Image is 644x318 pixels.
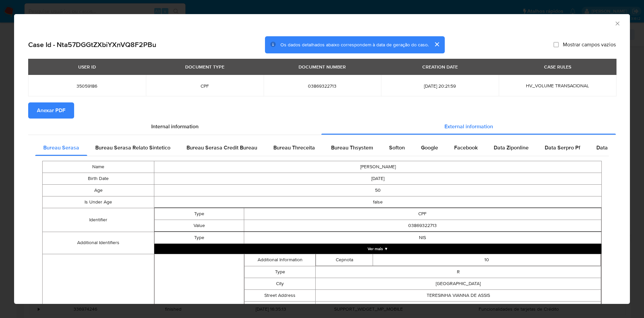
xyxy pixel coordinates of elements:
button: Anexar PDF [28,102,74,119]
td: City [244,278,316,289]
span: Bureau Threceita [273,144,315,151]
span: [DATE] 20:21:59 [389,83,491,89]
span: Data Serpro Pj [596,144,632,151]
td: Is Under Age [43,196,154,208]
span: External information [444,123,493,130]
td: 03869322713 [244,220,601,231]
div: DOCUMENT TYPE [181,61,228,73]
button: Expand array [154,244,601,254]
span: 03869322713 [272,83,373,89]
span: Data Ziponline [494,144,529,151]
span: Softon [389,144,405,151]
span: Bureau Serasa Credit Bureau [186,144,257,151]
td: Street Address [244,289,316,301]
td: false [154,196,602,208]
td: Birth Date [43,173,154,184]
span: CPF [154,83,256,89]
span: HV_VOLUME TRANSACIONAL [526,82,589,89]
td: Cepnota [316,254,373,266]
span: Facebook [454,144,478,151]
td: Additional Identifiers [43,232,154,254]
div: closure-recommendation-modal [14,14,630,304]
div: DOCUMENT NUMBER [294,61,350,73]
div: USER ID [74,61,100,73]
td: TERESINHA VIANNA DE ASSIS [316,289,601,301]
span: Internal information [151,123,199,130]
button: Fechar a janela [614,20,620,26]
span: Google [421,144,438,151]
span: Os dados detalhados abaixo correspondem à data de geração do caso. [280,41,429,48]
td: R [316,266,601,278]
div: CREATION DATE [418,61,462,73]
td: Postal Code [244,301,316,313]
td: Value [155,220,244,231]
td: 23573170 [316,301,601,313]
span: Anexar PDF [37,103,65,118]
td: Type [244,266,316,278]
button: cerrar [429,36,445,52]
td: [DATE] [154,173,602,184]
div: Detailed info [28,119,616,135]
td: Additional Information [244,254,316,266]
h2: Case Id - Nta57DGGtZXbiYXnVQ8F2PBu [28,40,156,49]
span: Data Serpro Pf [545,144,580,151]
div: CASE RULES [540,61,575,73]
span: Bureau Serasa [43,144,79,151]
td: Age [43,184,154,196]
td: [PERSON_NAME] [154,161,602,173]
td: Name [43,161,154,173]
span: Mostrar campos vazios [563,41,616,48]
td: Identifier [43,208,154,232]
td: 10 [373,254,601,266]
td: CPF [244,208,601,220]
span: Bureau Serasa Relato Sintetico [95,144,170,151]
td: NIS [244,232,601,243]
td: [GEOGRAPHIC_DATA] [316,278,601,289]
input: Mostrar campos vazios [553,42,559,47]
td: Type [155,232,244,243]
div: Detailed external info [35,140,609,156]
span: Bureau Thsystem [331,144,373,151]
span: 35059186 [36,83,138,89]
td: 50 [154,184,602,196]
td: Type [155,208,244,220]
